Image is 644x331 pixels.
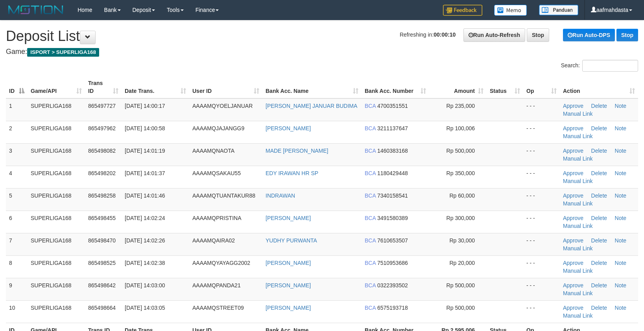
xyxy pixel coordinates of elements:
a: Manual Link [563,223,593,229]
td: 1 [6,98,28,121]
th: Game/API: activate to sort column ascending [28,76,85,98]
a: Delete [591,282,607,288]
a: Note [615,125,627,131]
span: Copy 3491580389 to clipboard [377,215,408,221]
span: [DATE] 14:02:38 [125,260,165,266]
td: - - - [523,278,560,300]
th: Amount: activate to sort column ascending [429,76,487,98]
span: Rp 300,000 [447,215,475,221]
a: Approve [563,148,583,154]
img: MOTION_logo.png [6,4,66,16]
a: Delete [591,305,607,311]
td: SUPERLIGA168 [28,166,85,188]
td: - - - [523,188,560,211]
span: [DATE] 14:00:58 [125,125,165,131]
span: Copy 3211137647 to clipboard [377,125,408,131]
a: INDRAWAN [266,192,295,199]
a: Manual Link [563,245,593,251]
span: AAAAMQSTREET09 [192,305,244,311]
a: YUDHY PURWANTA [266,237,317,244]
td: 9 [6,278,28,300]
a: Approve [563,192,583,199]
a: Run Auto-DPS [563,29,615,41]
a: [PERSON_NAME] [266,125,311,131]
a: Note [615,305,627,311]
a: Delete [591,148,607,154]
span: [DATE] 14:02:24 [125,215,165,221]
span: 865497727 [88,103,116,109]
span: AAAAMQPANDA21 [192,282,241,288]
a: Note [615,192,627,199]
label: Search: [561,60,638,72]
a: Note [615,148,627,154]
span: 865498082 [88,148,116,154]
td: 3 [6,143,28,166]
a: Delete [591,192,607,199]
span: BCA [365,282,376,288]
img: panduan.png [539,5,578,15]
td: 10 [6,300,28,323]
th: Action: activate to sort column ascending [560,76,638,98]
span: Copy 0322393502 to clipboard [377,282,408,288]
a: [PERSON_NAME] [266,260,311,266]
td: 4 [6,166,28,188]
span: 865498258 [88,192,116,199]
td: - - - [523,121,560,143]
td: 2 [6,121,28,143]
a: Manual Link [563,111,593,117]
a: Approve [563,103,583,109]
a: Delete [591,170,607,176]
span: Rp 350,000 [447,170,475,176]
span: [DATE] 14:00:17 [125,103,165,109]
span: Rp 235,000 [447,103,475,109]
span: [DATE] 14:03:05 [125,305,165,311]
a: Note [615,215,627,221]
img: Button%20Memo.svg [494,5,527,16]
a: Approve [563,125,583,131]
span: Rp 500,000 [447,282,475,288]
td: - - - [523,143,560,166]
span: Copy 7610653507 to clipboard [377,237,408,244]
a: Delete [591,215,607,221]
td: - - - [523,98,560,121]
td: 5 [6,188,28,211]
a: Note [615,103,627,109]
span: Rp 30,000 [449,237,475,244]
td: SUPERLIGA168 [28,143,85,166]
span: BCA [365,125,376,131]
span: [DATE] 14:03:00 [125,282,165,288]
a: Approve [563,305,583,311]
td: 7 [6,233,28,255]
td: SUPERLIGA168 [28,121,85,143]
td: - - - [523,211,560,233]
td: - - - [523,300,560,323]
span: BCA [365,305,376,311]
span: 865498642 [88,282,116,288]
span: [DATE] 14:02:26 [125,237,165,244]
th: Bank Acc. Name: activate to sort column ascending [262,76,362,98]
a: Note [615,170,627,176]
a: [PERSON_NAME] [266,282,311,288]
td: 8 [6,255,28,278]
span: Copy 7510953686 to clipboard [377,260,408,266]
a: Manual Link [563,313,593,319]
th: User ID: activate to sort column ascending [189,76,262,98]
th: Date Trans.: activate to sort column ascending [122,76,189,98]
span: Copy 7340158541 to clipboard [377,192,408,199]
input: Search: [582,60,638,72]
span: Rp 500,000 [447,305,475,311]
h4: Game: [6,48,638,56]
a: Stop [527,28,549,42]
a: Note [615,260,627,266]
strong: 00:00:10 [434,31,456,38]
span: AAAAMQJAJANGG9 [192,125,244,131]
th: Bank Acc. Number: activate to sort column ascending [362,76,429,98]
a: EDY IRAWAN HR SP [266,170,318,176]
a: Approve [563,282,583,288]
span: BCA [365,170,376,176]
th: Status: activate to sort column ascending [487,76,523,98]
td: SUPERLIGA168 [28,255,85,278]
img: Feedback.jpg [443,5,482,16]
a: Delete [591,103,607,109]
a: Manual Link [563,268,593,274]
